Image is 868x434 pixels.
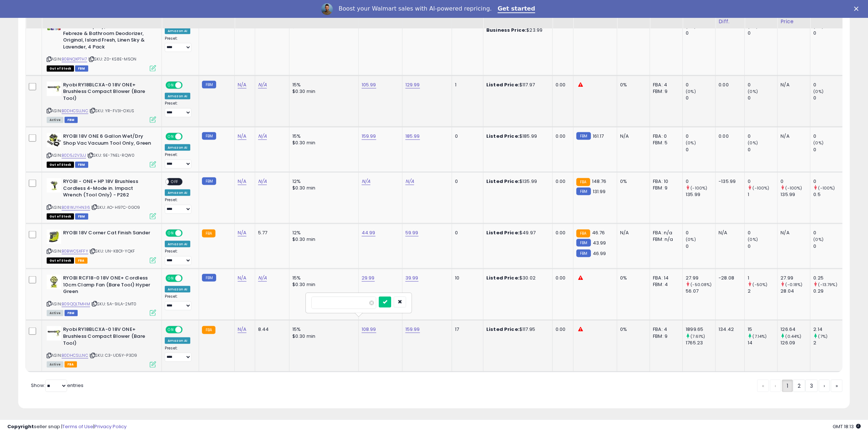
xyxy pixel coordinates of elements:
[165,93,190,99] div: Amazon AI
[686,133,715,140] div: 0
[836,382,838,390] span: »
[89,108,134,114] span: | SKU: YR-FV3I-OXUS
[292,236,353,243] div: $0.30 min
[748,340,777,346] div: 14
[686,95,715,101] div: 0
[339,5,492,12] div: Boost your Walmart sales with AI-powered repricing.
[405,81,420,89] a: 129.99
[455,230,478,236] div: 0
[486,133,547,140] div: $185.99
[292,275,353,281] div: 15%
[781,178,810,185] div: 0
[405,326,420,333] a: 159.99
[813,24,824,30] small: (0%)
[47,82,156,122] div: ASIN:
[813,82,843,88] div: 0
[292,281,353,288] div: $0.30 min
[719,82,739,88] div: 0.00
[781,82,805,88] div: N/A
[653,82,677,88] div: FBA: 4
[455,275,478,281] div: 10
[47,361,63,368] span: All listings currently available for purchase on Amazon
[63,82,152,104] b: Ryobi RY18BLCXA-0 18V ONE+ Brushless Compact Blower (Bare Tool)
[62,108,88,114] a: B0DHCSLLNC
[498,5,535,13] a: Get started
[854,7,861,11] div: Close
[47,16,156,70] div: ASIN:
[182,275,193,282] span: OFF
[748,191,777,198] div: 1
[748,89,758,94] small: (0%)
[748,275,777,281] div: 1
[653,185,677,191] div: FBM: 9
[486,275,547,281] div: $30.02
[238,229,246,236] a: N/A
[556,230,568,236] div: 0.00
[87,152,135,158] span: | SKU: 9E-7NEL-RQW0
[405,133,420,140] a: 185.99
[748,178,777,185] div: 0
[182,82,193,88] span: OFF
[65,310,78,316] span: FBM
[258,81,267,89] a: N/A
[786,185,802,191] small: (-100%)
[238,178,246,185] a: N/A
[593,133,604,140] span: 161.17
[653,133,677,140] div: FBA: 0
[47,162,74,168] span: All listings that are currently out of stock and unavailable for purchase on Amazon
[748,140,758,146] small: (0%)
[405,178,414,185] a: N/A
[748,230,777,236] div: 0
[94,423,126,430] a: Privacy Policy
[593,250,606,257] span: 46.99
[47,214,74,220] span: All listings that are currently out of stock and unavailable for purchase on Amazon
[620,275,644,281] div: 0%
[781,133,805,140] div: N/A
[786,333,802,339] small: (0.44%)
[202,132,216,140] small: FBM
[813,243,843,250] div: 0
[813,178,843,185] div: 0
[202,326,215,334] small: FBA
[7,423,34,430] strong: Copyright
[62,204,90,211] a: B08WJYHN36
[653,333,677,340] div: FBM: 9
[165,198,193,214] div: Preset:
[47,275,61,289] img: 41f4bM-n28L._SL40_.jpg
[165,152,193,169] div: Preset:
[362,178,370,185] a: N/A
[258,326,284,333] div: 8.44
[405,229,419,236] a: 59.99
[166,82,175,88] span: ON
[620,326,644,333] div: 0%
[62,248,88,254] a: B0BWC5XFFY
[653,275,677,281] div: FBA: 14
[818,185,835,191] small: (-100%)
[686,146,715,153] div: 0
[165,294,193,310] div: Preset:
[793,380,805,392] a: 2
[748,24,758,30] small: (0%)
[813,89,824,94] small: (0%)
[362,229,375,236] a: 44.99
[813,288,843,294] div: 0.29
[686,140,696,146] small: (0%)
[686,340,715,346] div: 1765.23
[813,326,843,333] div: 2.14
[620,178,644,185] div: 0%
[486,178,519,185] b: Listed Price:
[165,286,190,293] div: Amazon AI
[686,288,715,294] div: 56.07
[47,230,61,244] img: 315VRdatO0L._SL40_.jpg
[781,230,805,236] div: N/A
[47,66,74,72] span: All listings that are currently out of stock and unavailable for purchase on Amazon
[813,30,843,36] div: 0
[47,326,156,367] div: ASIN:
[75,66,88,72] span: FBM
[686,326,715,333] div: 1899.65
[805,380,818,392] a: 3
[620,82,644,88] div: 0%
[166,230,175,236] span: ON
[63,275,152,297] b: RYOBI RCF18-0 18V ONE+ Cordless 10cm Clamp Fan (Bare Tool) Hyper Green
[690,333,705,339] small: (7.61%)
